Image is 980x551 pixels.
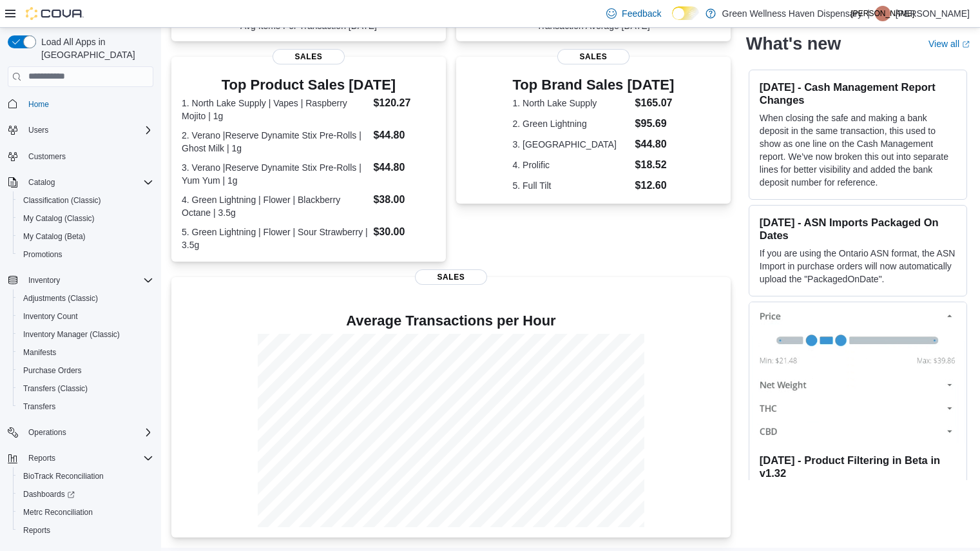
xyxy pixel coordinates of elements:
[23,471,104,481] span: BioTrack Reconciliation
[13,398,159,416] button: Transfers
[13,209,159,227] button: My Catalog (Classic)
[635,178,675,193] dd: $12.60
[513,77,675,93] h3: Top Brand Sales [DATE]
[18,327,125,342] a: Inventory Manager (Classic)
[18,399,153,414] span: Transfers
[273,49,345,64] span: Sales
[182,193,368,219] dt: 4. Green Lightning | Flower | Blackberry Octane | 3.5g
[18,247,68,262] a: Promotions
[18,505,98,520] a: Metrc Reconciliation
[18,291,103,306] a: Adjustments (Classic)
[18,247,153,262] span: Promotions
[182,161,368,187] dt: 3. Verano |Reserve Dynamite Stix Pre-Rolls | Yum Yum | 1g
[962,41,970,48] svg: External link
[18,523,153,538] span: Reports
[28,275,60,285] span: Inventory
[18,469,153,484] span: BioTrack Reconciliation
[13,227,159,246] button: My Catalog (Beta)
[18,345,61,360] a: Manifests
[3,121,159,139] button: Users
[18,193,153,208] span: Classification (Classic)
[18,193,106,208] a: Classification (Classic)
[18,381,93,396] a: Transfers (Classic)
[23,311,78,322] span: Inventory Count
[928,39,970,49] a: View allExternal link
[13,521,159,539] button: Reports
[23,195,101,206] span: Classification (Classic)
[28,177,55,188] span: Catalog
[23,450,61,466] button: Reports
[23,347,56,358] span: Manifests
[18,399,61,414] a: Transfers
[13,325,159,343] button: Inventory Manager (Classic)
[3,449,159,467] button: Reports
[851,6,915,21] span: [PERSON_NAME]
[23,489,75,499] span: Dashboards
[875,6,890,21] div: Jay Amin
[3,147,159,166] button: Customers
[18,523,55,538] a: Reports
[18,229,153,244] span: My Catalog (Beta)
[18,309,83,324] a: Inventory Count
[3,271,159,289] button: Inventory
[23,329,120,340] span: Inventory Manager (Classic)
[13,503,159,521] button: Metrc Reconciliation
[182,226,368,251] dt: 5. Green Lightning | Flower | Sour Strawberry | 3.5g
[513,97,630,110] dt: 1. North Lake Supply
[415,269,487,285] span: Sales
[28,427,66,438] span: Operations
[3,173,159,191] button: Catalog
[182,313,720,329] h4: Average Transactions per Hour
[13,485,159,503] a: Dashboards
[513,179,630,192] dt: 5. Full Tilt
[23,383,88,394] span: Transfers (Classic)
[18,327,153,342] span: Inventory Manager (Classic)
[28,453,55,463] span: Reports
[672,20,673,21] span: Dark Mode
[23,122,53,138] button: Users
[373,224,435,240] dd: $30.00
[760,216,956,242] h3: [DATE] - ASN Imports Packaged On Dates
[28,125,48,135] span: Users
[23,401,55,412] span: Transfers
[18,469,109,484] a: BioTrack Reconciliation
[635,95,675,111] dd: $165.07
[36,35,153,61] span: Load All Apps in [GEOGRAPHIC_DATA]
[18,487,153,502] span: Dashboards
[896,6,970,21] p: [PERSON_NAME]
[23,273,153,288] span: Inventory
[18,211,100,226] a: My Catalog (Classic)
[18,363,87,378] a: Purchase Orders
[13,289,159,307] button: Adjustments (Classic)
[13,191,159,209] button: Classification (Classic)
[182,77,436,93] h3: Top Product Sales [DATE]
[23,425,72,440] button: Operations
[760,81,956,106] h3: [DATE] - Cash Management Report Changes
[18,363,153,378] span: Purchase Orders
[23,213,95,224] span: My Catalog (Classic)
[373,95,435,111] dd: $120.27
[26,7,84,20] img: Cova
[3,423,159,441] button: Operations
[23,365,82,376] span: Purchase Orders
[722,6,863,21] p: Green Wellness Haven Dispensary
[373,128,435,143] dd: $44.80
[23,149,71,164] a: Customers
[13,246,159,264] button: Promotions
[513,138,630,151] dt: 3. [GEOGRAPHIC_DATA]
[13,307,159,325] button: Inventory Count
[23,148,153,164] span: Customers
[23,507,93,517] span: Metrc Reconciliation
[182,129,368,155] dt: 2. Verano |Reserve Dynamite Stix Pre-Rolls | Ghost Milk | 1g
[622,7,661,20] span: Feedback
[557,49,629,64] span: Sales
[182,97,368,122] dt: 1. North Lake Supply | Vapes | Raspberry Mojito | 1g
[18,381,153,396] span: Transfers (Classic)
[18,229,91,244] a: My Catalog (Beta)
[513,159,630,171] dt: 4. Prolific
[672,6,699,20] input: Dark Mode
[746,34,841,54] h2: What's new
[635,137,675,152] dd: $44.80
[23,425,153,440] span: Operations
[760,247,956,285] p: If you are using the Ontario ASN format, the ASN Import in purchase orders will now automatically...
